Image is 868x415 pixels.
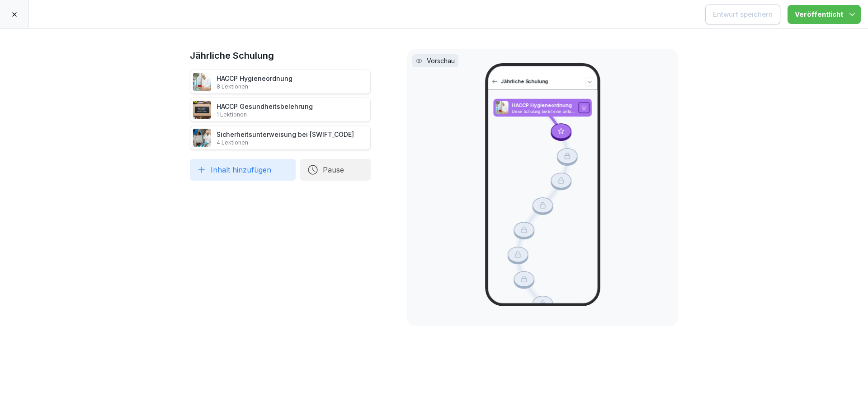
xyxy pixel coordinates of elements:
[427,56,455,65] p: Vorschau
[713,9,773,19] div: Entwurf speichern
[495,101,508,114] img: xrzzrx774ak4h3u8hix93783.png
[300,159,371,181] button: Pause
[705,5,780,24] button: Entwurf speichern
[190,70,371,94] div: HACCP Hygieneordnung8 Lektionen
[193,73,211,91] img: xrzzrx774ak4h3u8hix93783.png
[795,9,854,19] div: Veröffentlicht
[193,101,211,119] img: ghfvew1z2tg9fwq39332dduv.png
[193,129,211,147] img: bvgi5s23nmzwngfih7cf5uu4.png
[500,78,582,85] p: Jährliche Schulung
[217,102,313,118] div: HACCP Gesundheitsbelehrung
[788,5,861,24] button: Veröffentlicht
[217,83,292,90] p: 8 Lektionen
[190,49,371,62] h1: Jährliche Schulung
[190,126,371,150] div: Sicherheitsunterweisung bei [SWIFT_CODE]4 Lektionen
[217,74,292,90] div: HACCP Hygieneordnung
[190,159,296,181] button: Inhalt hinzufügen
[512,108,575,113] p: Diese Schulung bietet eine umfassende Schulung zur HACCP Hygieneordnung, einschließlich allgemein...
[190,98,371,122] div: HACCP Gesundheitsbelehrung1 Lektionen
[217,111,313,118] p: 1 Lektionen
[217,130,354,146] div: Sicherheitsunterweisung bei [SWIFT_CODE]
[217,139,354,146] p: 4 Lektionen
[512,101,575,108] p: HACCP Hygieneordnung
